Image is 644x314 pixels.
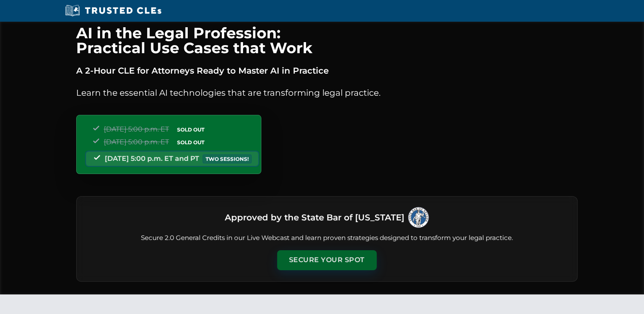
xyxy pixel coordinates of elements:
h1: AI in the Legal Profession: Practical Use Cases that Work [76,26,578,55]
h3: Approved by the State Bar of [US_STATE] [225,210,404,225]
span: SOLD OUT [174,125,207,134]
p: Learn the essential AI technologies that are transforming legal practice. [76,86,578,100]
p: Secure 2.0 General Credits in our Live Webcast and learn proven strategies designed to transform ... [87,233,567,243]
span: [DATE] 5:00 p.m. ET [104,138,169,146]
button: Secure Your Spot [277,250,377,270]
img: Logo [408,207,429,228]
span: [DATE] 5:00 p.m. ET [104,125,169,133]
img: Trusted CLEs [63,4,164,17]
span: SOLD OUT [174,138,207,147]
p: A 2-Hour CLE for Attorneys Ready to Master AI in Practice [76,64,578,77]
